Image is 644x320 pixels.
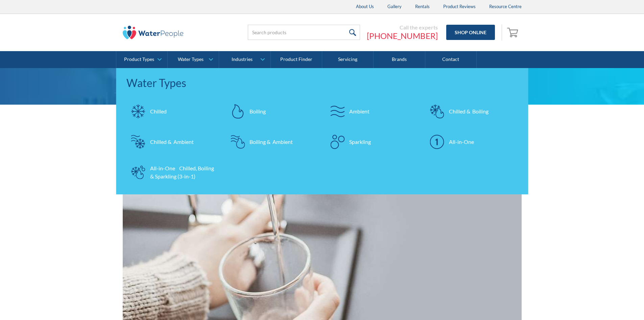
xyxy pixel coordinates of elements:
a: Product Types [116,51,167,68]
div: Chilled & Ambient [150,138,194,146]
a: All-in-One [425,130,518,154]
a: Industries [219,51,270,68]
a: Boiling [226,100,319,123]
div: Water Types [126,75,518,91]
div: All-in-One Chilled, Boiling & Sparkling (3-in-1) [150,164,216,180]
a: Servicing [322,51,374,68]
div: Ambient [349,107,369,115]
a: [PHONE_NUMBER] [367,31,438,41]
a: Ambient [326,100,419,123]
a: Water Types [168,51,219,68]
div: Boiling & Ambient [249,138,293,146]
img: The Water People [123,26,184,39]
a: Sparkling [326,130,419,154]
div: Product Types [124,57,154,62]
div: Chilled & Boiling [449,107,488,115]
img: shopping cart [507,27,520,38]
div: All-in-One [449,138,474,146]
a: Chilled & Ambient [126,130,219,154]
div: Industries [232,57,253,62]
div: Sparkling [349,138,371,146]
a: Chilled & Boiling [425,100,518,123]
div: Call the experts [367,24,438,31]
a: Contact [425,51,477,68]
input: Search products [248,25,360,40]
div: Water Types [178,57,204,62]
a: All-in-One Chilled, Boiling & Sparkling (3-in-1) [126,161,219,184]
a: Shop Online [446,25,495,40]
a: Brands [374,51,425,68]
nav: Water Types [116,68,528,194]
a: Product Finder [271,51,322,68]
a: Open cart [505,24,522,41]
div: Chilled [150,107,167,115]
div: Boiling [249,107,266,115]
a: Chilled [126,100,219,123]
a: Boiling & Ambient [226,130,319,154]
